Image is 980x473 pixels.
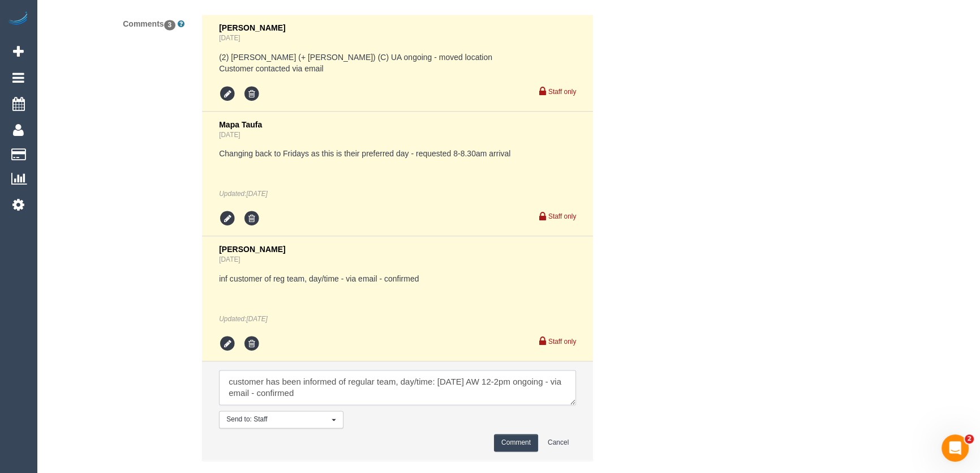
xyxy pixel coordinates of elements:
[219,411,343,428] button: Send to: Staff
[219,190,268,198] em: Updated:
[219,315,268,323] em: Updated:
[219,245,285,254] span: [PERSON_NAME]
[7,11,29,27] img: Automaid Logo
[219,255,240,263] a: [DATE]
[965,434,974,444] span: 2
[219,120,262,129] span: Mapa Taufa
[219,34,240,42] a: [DATE]
[548,88,576,96] small: Staff only
[164,20,176,30] span: 3
[494,434,538,451] button: Comment
[219,148,576,159] pre: Changing back to Fridays as this is their preferred day - requested 8-8.30am arrival
[246,315,267,323] span: Aug 12, 2025 11:47
[219,23,285,32] span: [PERSON_NAME]
[219,52,576,74] pre: (2) [PERSON_NAME] (+ [PERSON_NAME]) (C) UA ongoing - moved location Customer contacted via email
[942,434,969,462] iframe: Intercom live chat
[246,190,267,198] span: Aug 11, 2025 13:47
[548,338,576,346] small: Staff only
[548,212,576,220] small: Staff only
[219,273,576,284] pre: inf customer of reg team, day/time - via email - confirmed
[40,14,193,29] label: Comments
[540,434,576,451] button: Cancel
[226,415,329,424] span: Send to: Staff
[219,131,240,139] a: [DATE]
